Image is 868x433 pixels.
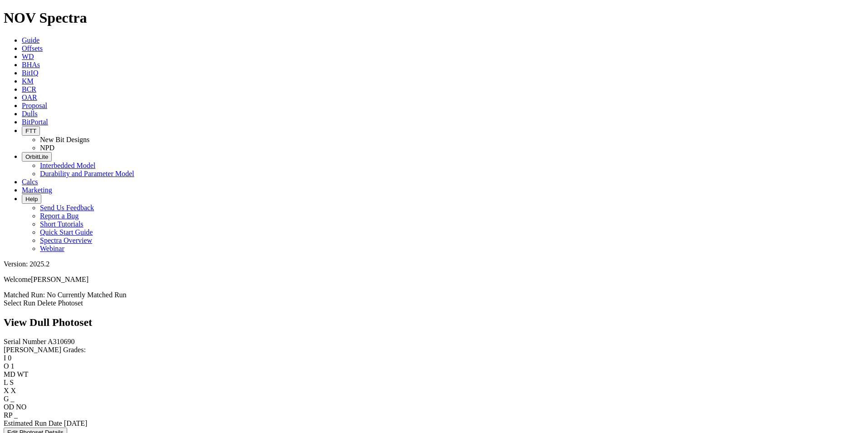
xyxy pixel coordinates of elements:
a: BHAs [22,61,40,69]
span: Help [25,196,38,202]
label: X [4,387,9,394]
label: RP [4,411,12,419]
a: Offsets [22,44,43,52]
label: L [4,379,8,386]
a: Dulls [22,110,38,118]
span: [DATE] [64,419,88,427]
a: Delete Photoset [37,299,83,307]
span: A310690 [48,338,75,345]
a: Durability and Parameter Model [40,170,134,177]
span: No Currently Matched Run [47,291,127,299]
a: New Bit Designs [40,136,89,143]
span: 0 [8,354,11,362]
a: Calcs [22,178,38,186]
a: BitIQ [22,69,38,77]
span: NO [16,403,26,411]
a: Select Run [4,299,35,307]
span: _ [11,395,15,403]
a: Short Tutorials [40,220,84,228]
a: KM [22,77,34,85]
a: Webinar [40,245,64,252]
a: WD [22,53,34,60]
span: FTT [25,128,36,134]
span: [PERSON_NAME] [31,276,89,283]
a: Guide [22,36,39,44]
span: X [11,387,16,394]
a: OAR [22,93,37,101]
a: BCR [22,85,36,93]
a: Spectra Overview [40,236,92,244]
label: MD [4,370,15,378]
span: 1 [11,362,15,370]
p: Welcome [4,276,864,284]
label: Serial Number [4,338,46,345]
span: WT [17,370,29,378]
span: _ [14,411,18,419]
label: O [4,362,9,370]
a: Proposal [22,102,47,109]
h2: View Dull Photoset [4,316,864,329]
label: Estimated Run Date [4,419,62,427]
a: Report a Bug [40,212,79,220]
h1: NOV Spectra [4,10,864,26]
button: Help [22,194,41,204]
a: Quick Start Guide [40,228,93,236]
a: Send Us Feedback [40,204,94,212]
div: [PERSON_NAME] Grades: [4,346,864,354]
label: G [4,395,9,403]
a: BitPortal [22,118,48,126]
a: NPD [40,144,54,152]
label: OD [4,403,14,411]
label: I [4,354,6,362]
a: Interbedded Model [40,162,95,169]
a: Marketing [22,186,52,194]
button: FTT [22,126,40,136]
span: Matched Run: [4,291,45,299]
div: Version: 2025.2 [4,260,864,268]
button: OrbitLite [22,152,52,162]
span: S [10,379,14,386]
span: OrbitLite [25,153,48,160]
